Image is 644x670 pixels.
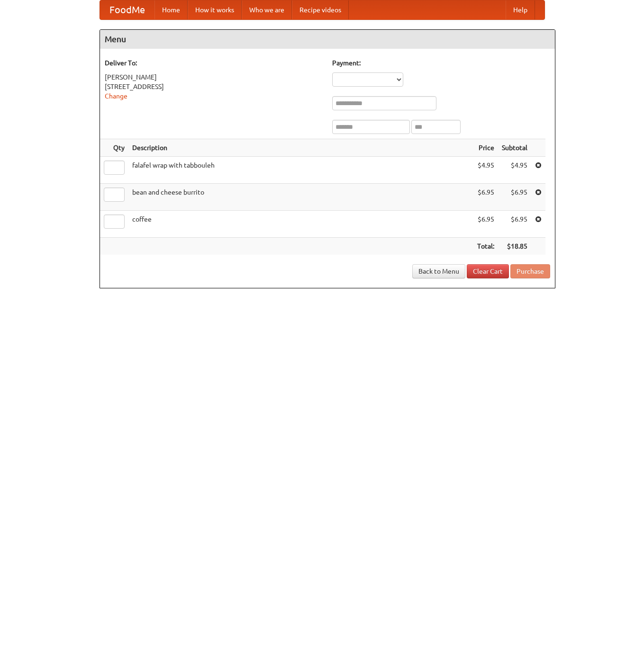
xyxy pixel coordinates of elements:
[105,58,323,68] h5: Deliver To:
[498,139,531,157] th: Subtotal
[105,82,323,91] div: [STREET_ADDRESS]
[506,0,535,19] a: Help
[105,72,323,82] div: [PERSON_NAME]
[498,238,531,255] th: $18.85
[510,264,550,278] button: Purchase
[473,238,498,255] th: Total:
[473,211,498,238] td: $6.95
[100,0,154,19] a: FoodMe
[128,211,473,238] td: coffee
[412,264,465,278] a: Back to Menu
[128,157,473,184] td: falafel wrap with tabbouleh
[100,139,128,157] th: Qty
[332,58,550,68] h5: Payment:
[498,211,531,238] td: $6.95
[128,184,473,211] td: bean and cheese burrito
[473,184,498,211] td: $6.95
[292,0,349,19] a: Recipe videos
[473,139,498,157] th: Price
[498,157,531,184] td: $4.95
[188,0,242,19] a: How it works
[498,184,531,211] td: $6.95
[467,264,509,278] a: Clear Cart
[473,157,498,184] td: $4.95
[100,30,555,49] h4: Menu
[105,92,127,100] a: Change
[154,0,188,19] a: Home
[128,139,473,157] th: Description
[242,0,292,19] a: Who we are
